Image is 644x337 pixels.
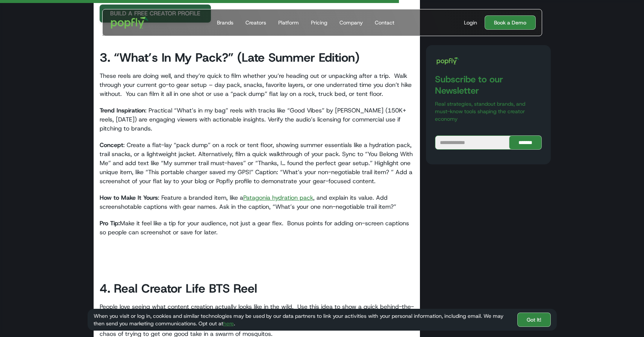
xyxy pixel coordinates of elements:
[217,19,233,26] div: Brands
[100,50,359,65] strong: 3. “What’s In My Pack?” (Late Summer Edition)
[94,312,511,327] div: When you visit or log in, cookies and similar technologies may be used by our data partners to li...
[214,9,236,36] a: Brands
[336,9,366,36] a: Company
[100,141,414,186] p: : Create a flat-lay “pack dump” on a rock or tent floor, showing summer essentials like a hydrati...
[461,19,480,26] a: Login
[100,141,123,149] strong: Concept
[245,19,266,26] div: Creators
[100,71,414,99] p: These reels are doing well, and they’re quick to film whether you’re heading out or unpacking aft...
[308,9,330,36] a: Pricing
[100,194,158,202] strong: How to Make It Yours
[100,219,414,246] p: Make it feel like a tip for your audience, not just a gear flex. Bonus points for adding on-scree...
[485,15,536,30] a: Book a Demo
[100,254,414,263] p: ‍
[372,9,397,36] a: Contact
[100,281,257,296] strong: 4. Real Creator Life BTS Reel
[100,5,211,23] a: BUILD A FREE CREATOR PROFILE
[517,313,551,327] a: Got It!
[375,19,394,26] div: Contact
[223,320,234,327] a: here
[100,106,414,133] p: : Practical “What’s in my bag” reels with tracks like “Good Vibes” by [PERSON_NAME] (150K+ reels,...
[275,9,302,36] a: Platform
[435,135,541,150] form: Blog Subscribe
[100,193,414,211] p: : Feature a branded item, like a , and explain its value. Add screenshotable captions with gear n...
[311,19,327,26] div: Pricing
[435,100,541,123] p: Real strategies, standout brands, and must-know tools shaping the creator economy
[242,9,269,36] a: Creators
[278,19,299,26] div: Platform
[243,194,313,202] a: Patagonia hydration pack
[106,11,154,34] a: home
[464,19,477,26] div: Login
[435,74,541,96] h3: Subscribe to our Newsletter
[100,106,145,114] strong: Trend Inspiration
[100,219,120,227] strong: Pro Tip:
[339,19,363,26] div: Company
